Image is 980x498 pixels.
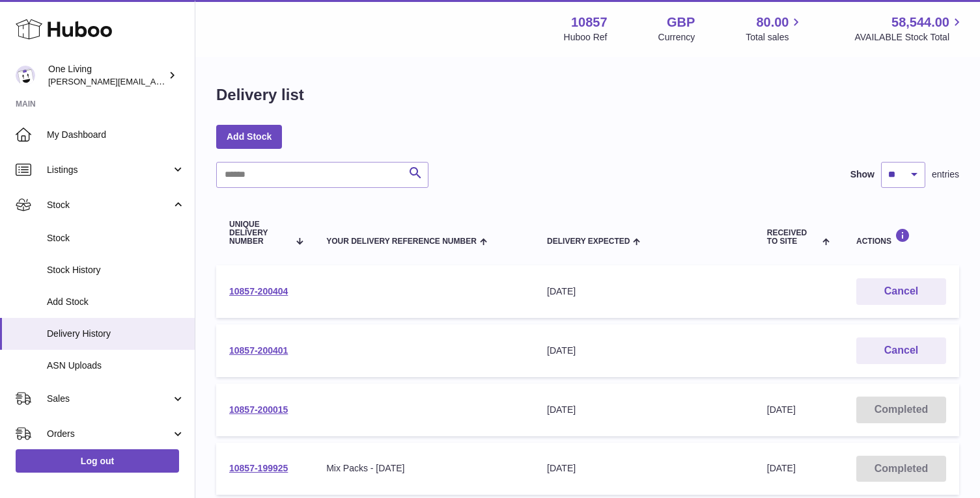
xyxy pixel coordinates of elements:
[229,345,288,356] a: 10857-200401
[891,14,949,31] span: 58,544.00
[932,168,959,181] span: entries
[47,393,171,405] span: Sales
[47,199,171,211] span: Stock
[16,449,179,473] a: Log out
[16,66,35,85] img: Jessica@oneliving.com
[229,404,288,415] a: 10857-200015
[746,31,804,44] span: Total sales
[48,63,165,88] div: One Living
[756,14,789,31] span: 80.00
[47,129,185,141] span: My Dashboard
[856,337,946,364] button: Cancel
[767,404,796,415] span: [DATE]
[47,296,185,308] span: Add Stock
[326,237,477,246] span: Your Delivery Reference Number
[658,31,695,44] div: Currency
[854,14,964,44] a: 58,544.00 AVAILABLE Stock Total
[547,237,630,246] span: Delivery Expected
[47,232,185,244] span: Stock
[564,31,608,44] div: Huboo Ref
[547,404,741,416] div: [DATE]
[547,345,741,357] div: [DATE]
[229,463,288,473] a: 10857-199925
[856,228,946,246] div: Actions
[47,164,171,176] span: Listings
[47,264,185,276] span: Stock History
[571,14,608,31] strong: 10857
[547,285,741,298] div: [DATE]
[667,14,695,31] strong: GBP
[229,220,289,246] span: Unique Delivery Number
[854,31,964,44] span: AVAILABLE Stock Total
[547,462,741,475] div: [DATE]
[216,85,304,105] h1: Delivery list
[767,463,796,473] span: [DATE]
[47,428,171,440] span: Orders
[229,286,288,296] a: 10857-200404
[48,76,261,86] span: [PERSON_NAME][EMAIL_ADDRESS][DOMAIN_NAME]
[850,168,875,181] label: Show
[47,360,185,372] span: ASN Uploads
[326,462,521,475] div: Mix Packs - [DATE]
[47,328,185,340] span: Delivery History
[767,229,819,246] span: Received to Site
[746,14,804,44] a: 80.00 Total sales
[216,125,282,148] a: Add Stock
[856,278,946,305] button: Cancel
